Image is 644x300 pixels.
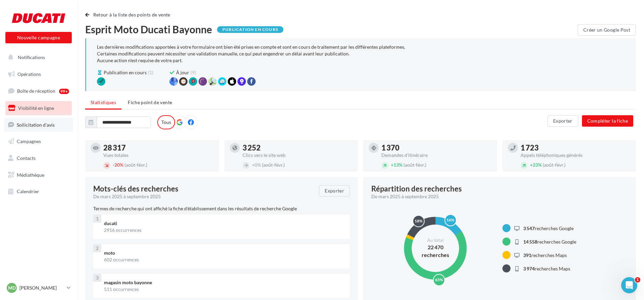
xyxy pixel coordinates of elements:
[4,84,73,98] a: Boîte de réception99+
[18,105,54,111] span: Visibilité en ligne
[17,138,41,144] span: Campagnes
[523,252,531,258] span: 391
[391,162,402,168] span: 13%
[217,26,283,33] div: Publication en cours
[547,115,578,127] button: Exporter
[157,115,175,129] label: Tous
[4,50,70,65] button: Notifications
[252,162,261,168] span: 0%
[148,69,153,76] span: (1)
[381,144,492,152] div: 1 370
[523,225,574,231] span: recherches Google
[103,144,214,152] div: 28 317
[8,285,16,291] span: MD
[521,153,631,158] div: Appels téléphoniques générés
[4,134,73,148] a: Campagnes
[521,144,631,152] div: 1 723
[104,250,344,256] div: moto
[4,168,73,182] a: Médiathèque
[381,153,492,158] div: Demandes d'itinéraire
[404,162,426,168] span: (août-févr.)
[319,185,350,197] button: Exporter
[523,266,570,271] span: recherches Maps
[262,162,285,168] span: (août-févr.)
[104,227,344,233] div: 2916 occurrences
[5,282,72,294] a: MD [PERSON_NAME]
[191,69,196,76] span: (9)
[176,69,189,76] span: À jour
[93,274,101,282] div: 3
[243,144,353,152] div: 3 252
[18,54,45,60] span: Notifications
[113,162,114,168] span: -
[17,155,36,161] span: Contacts
[252,162,255,168] span: +
[17,188,39,194] span: Calendrier
[523,266,535,271] span: 3 974
[17,71,41,77] span: Opérations
[128,99,172,105] span: Fiche point de vente
[4,101,73,115] a: Visibilité en ligne
[93,12,170,17] span: Retour à la liste des points de vente
[371,193,623,200] div: De mars 2025 à septembre 2025
[621,277,637,293] iframe: Intercom live chat
[17,172,44,178] span: Médiathèque
[104,220,344,227] div: ducati
[104,286,344,293] div: 511 occurrences
[85,11,173,19] button: Retour à la liste des points de vente
[85,24,212,34] span: Esprit Moto Ducati Bayonne
[243,153,353,158] div: Clics vers le site web
[582,115,633,127] button: Compléter la fiche
[4,118,73,132] a: Sollicitation d'avis
[97,44,625,64] div: Les dernières modifications apportées à votre formulaire ont bien été prises en compte et sont en...
[523,225,535,231] span: 3 547
[635,277,640,283] span: 1
[578,24,636,36] button: Créer un Google Post
[371,185,462,192] div: Répartition des recherches
[391,162,393,168] span: +
[543,162,566,168] span: (août-févr.)
[5,32,72,43] button: Nouvelle campagne
[113,162,123,168] span: 20%
[104,256,344,263] div: 602 occurrences
[523,239,537,245] span: 14 558
[523,252,567,258] span: recherches Maps
[579,118,636,123] a: Compléter la fiche
[103,153,214,158] div: Vues totales
[4,151,73,165] a: Contacts
[4,67,73,81] a: Opérations
[59,89,69,94] div: 99+
[17,122,55,127] span: Sollicitation d'avis
[93,215,101,223] div: 1
[104,279,344,286] div: magasin moto bayonne
[104,69,147,76] span: Publication en cours
[93,244,101,252] div: 2
[523,239,576,245] span: recherches Google
[93,185,178,192] span: Mots-clés des recherches
[124,162,147,168] span: (août-févr.)
[530,162,542,168] span: 23%
[17,88,55,94] span: Boîte de réception
[93,205,350,212] p: Termes de recherche qui ont affiché la fiche d'établissement dans les résultats de recherche Google
[4,184,73,199] a: Calendrier
[530,162,533,168] span: +
[93,193,314,200] div: De mars 2025 à septembre 2025
[19,285,64,291] p: [PERSON_NAME]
